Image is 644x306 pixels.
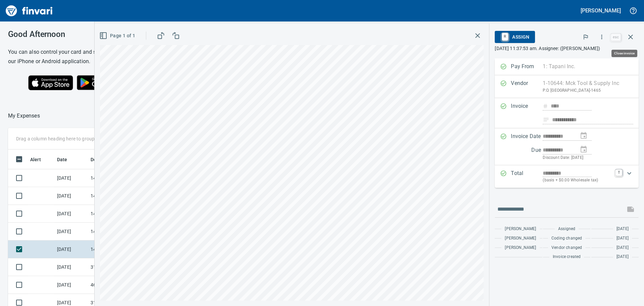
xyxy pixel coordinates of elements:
[551,235,582,242] span: Coding changed
[505,245,536,251] span: [PERSON_NAME]
[54,169,88,187] td: [DATE]
[500,31,529,43] span: Assign
[30,156,41,164] span: Alert
[88,205,148,223] td: 1410.03.0099
[98,30,138,42] button: Page 1 of 1
[88,223,148,241] td: 1410.03.0104
[616,254,629,260] span: [DATE]
[30,156,50,164] span: Alert
[57,156,67,164] span: Date
[511,169,543,184] p: Total
[505,226,536,232] span: [PERSON_NAME]
[73,72,131,94] img: Get it on Google Play
[8,112,40,120] p: My Expenses
[54,223,88,241] td: [DATE]
[54,258,88,276] td: [DATE]
[57,156,76,164] span: Date
[578,30,593,44] button: Flag
[88,169,148,187] td: 1410.03.0104
[495,165,639,188] div: Expand
[581,7,621,14] h5: [PERSON_NAME]
[615,169,622,176] a: T
[91,156,116,164] span: Description
[54,276,88,294] td: [DATE]
[551,245,582,251] span: Vendor changed
[611,34,621,41] a: esc
[28,75,73,90] img: Download on the App Store
[616,235,629,242] span: [DATE]
[8,112,40,120] nav: breadcrumb
[495,31,535,43] button: RAssign
[88,258,148,276] td: 31.1160.65
[16,135,114,142] p: Drag a column heading here to group the table
[88,276,148,294] td: 4608.65
[553,254,581,260] span: Invoice created
[4,3,54,19] img: Finvari
[101,32,135,40] span: Page 1 of 1
[54,187,88,205] td: [DATE]
[88,241,148,258] td: 1410.03.0104
[8,30,151,39] h3: Good Afternoon
[54,205,88,223] td: [DATE]
[495,45,639,52] p: [DATE] 11:37:53 am. Assignee: ([PERSON_NAME])
[8,47,151,66] h6: You can also control your card and submit expenses from our iPhone or Android application.
[543,177,611,184] p: (basis + $0.00 Wholesale tax)
[558,226,575,232] span: Assigned
[505,235,536,242] span: [PERSON_NAME]
[616,226,629,232] span: [DATE]
[91,156,124,164] span: Description
[88,187,148,205] td: 1410.03.0104
[616,245,629,251] span: [DATE]
[54,241,88,258] td: [DATE]
[623,201,639,217] span: This records your message into the invoice and notifies anyone mentioned
[502,33,508,40] a: R
[579,5,623,16] button: [PERSON_NAME]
